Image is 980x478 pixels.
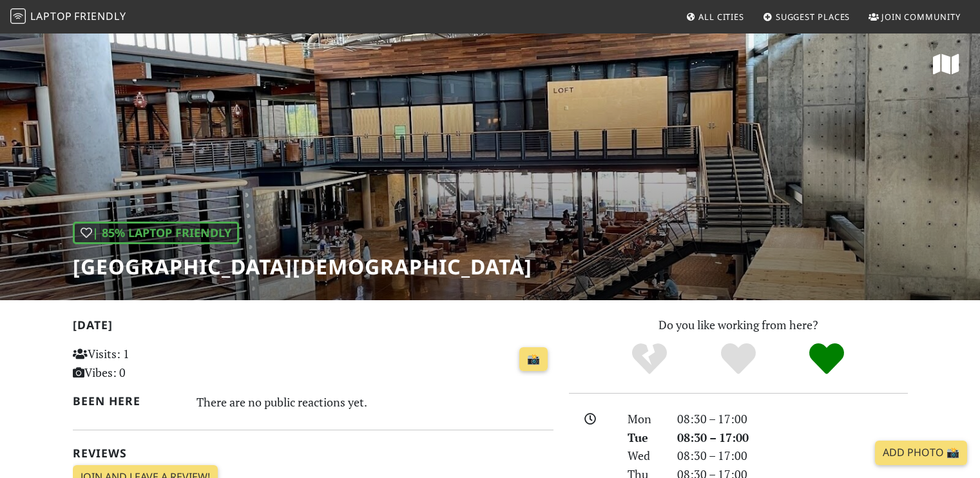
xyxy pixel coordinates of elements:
[758,5,856,28] a: Suggest Places
[197,392,553,412] div: There are no public reactions yet.
[694,341,783,377] div: Yes
[519,347,548,372] a: 📸
[620,446,669,465] div: Wed
[620,410,669,428] div: Mon
[620,428,669,447] div: Tue
[875,441,967,465] a: Add Photo 📸
[569,316,908,334] p: Do you like working from here?
[605,341,694,377] div: No
[73,318,553,337] h2: [DATE]
[863,5,966,28] a: Join Community
[669,410,916,428] div: 08:30 – 17:00
[73,345,223,382] p: Visits: 1 Vibes: 0
[10,8,26,24] img: LaptopFriendly
[669,428,916,447] div: 08:30 – 17:00
[10,6,126,28] a: LaptopFriendly LaptopFriendly
[698,11,744,23] span: All Cities
[680,5,749,28] a: All Cities
[30,9,72,23] span: Laptop
[776,11,850,23] span: Suggest Places
[73,446,553,460] h2: Reviews
[73,254,532,279] h1: [GEOGRAPHIC_DATA][DEMOGRAPHIC_DATA]
[73,394,182,408] h2: Been here
[74,9,126,23] span: Friendly
[73,222,239,244] div: | 85% Laptop Friendly
[782,341,871,377] div: Definitely!
[669,446,916,465] div: 08:30 – 17:00
[881,11,961,23] span: Join Community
